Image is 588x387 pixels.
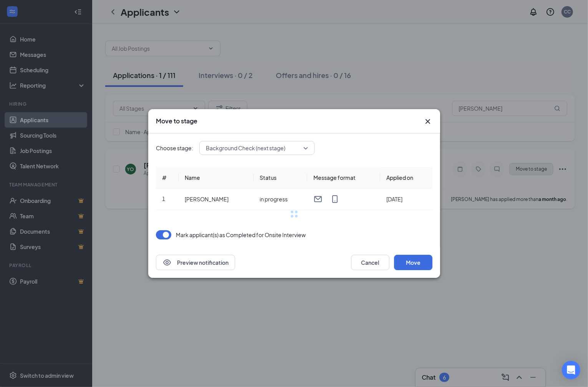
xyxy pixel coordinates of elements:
td: [DATE] [380,188,432,210]
th: # [156,167,179,188]
th: Name [178,167,253,188]
p: Mark applicant(s) as Completed for Onsite Interview [176,231,306,239]
span: 1 [162,195,165,202]
th: Applied on [380,167,432,188]
span: Choose stage: [156,144,193,152]
th: Message format [307,167,380,188]
th: Status [253,167,307,188]
div: Open Intercom Messenger [562,361,580,379]
h3: Move to stage [156,117,197,125]
button: Move [394,255,432,270]
svg: Eye [162,258,172,267]
button: Close [423,117,432,126]
svg: Email [313,194,323,204]
button: EyePreview notification [156,255,235,270]
svg: Cross [423,117,432,126]
span: Background Check (next stage) [206,142,285,154]
svg: MobileSms [330,194,340,204]
span: [PERSON_NAME] [184,196,228,203]
td: in progress [253,188,307,210]
button: Cancel [351,255,389,270]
